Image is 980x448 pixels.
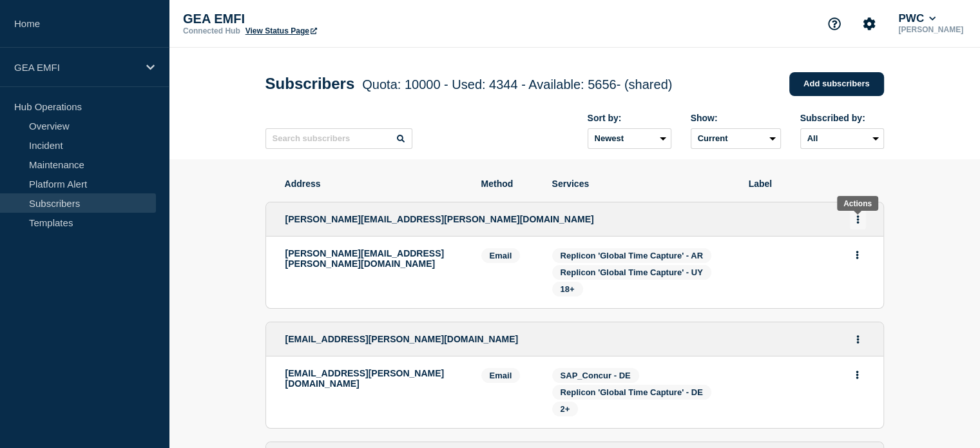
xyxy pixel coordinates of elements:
[789,72,884,96] a: Add subscribers
[285,368,462,389] p: [EMAIL_ADDRESS][PERSON_NAME][DOMAIN_NAME]
[183,26,240,35] p: Connected Hub
[481,368,521,383] span: Email
[14,62,138,73] p: GEA EMFI
[856,10,883,37] button: Account settings
[849,365,865,385] button: Actions
[588,128,671,149] select: Sort by
[561,268,703,277] span: Replicon 'Global Time Capture' - UY
[850,329,866,349] button: Actions
[265,128,412,149] input: Search subscribers
[896,12,938,25] button: PWC
[285,214,594,224] span: [PERSON_NAME][EMAIL_ADDRESS][PERSON_NAME][DOMAIN_NAME]
[588,113,671,123] div: Sort by:
[800,128,884,149] select: Subscribed by
[821,10,848,37] button: Support
[843,199,872,208] div: Actions
[896,25,966,34] p: [PERSON_NAME]
[749,179,865,189] span: Label
[561,387,703,397] span: Replicon 'Global Time Capture' - DE
[481,248,521,263] span: Email
[561,251,703,260] span: Replicon 'Global Time Capture' - AR
[481,179,533,189] span: Method
[362,77,672,92] span: Quota: 10000 - Used: 4344 - Available: 5656 - (shared)
[850,209,866,229] button: Actions
[561,404,570,414] span: 2+
[561,371,631,380] span: SAP_Concur - DE
[691,128,781,149] select: Deleted
[849,245,865,265] button: Actions
[285,179,462,189] span: Address
[561,284,575,294] span: 18+
[691,113,781,123] div: Show:
[285,334,519,344] span: [EMAIL_ADDRESS][PERSON_NAME][DOMAIN_NAME]
[800,113,884,123] div: Subscribed by:
[285,248,462,269] p: [PERSON_NAME][EMAIL_ADDRESS][PERSON_NAME][DOMAIN_NAME]
[265,75,673,93] h1: Subscribers
[552,179,729,189] span: Services
[245,26,317,35] a: View Status Page
[183,12,441,26] p: GEA EMFI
